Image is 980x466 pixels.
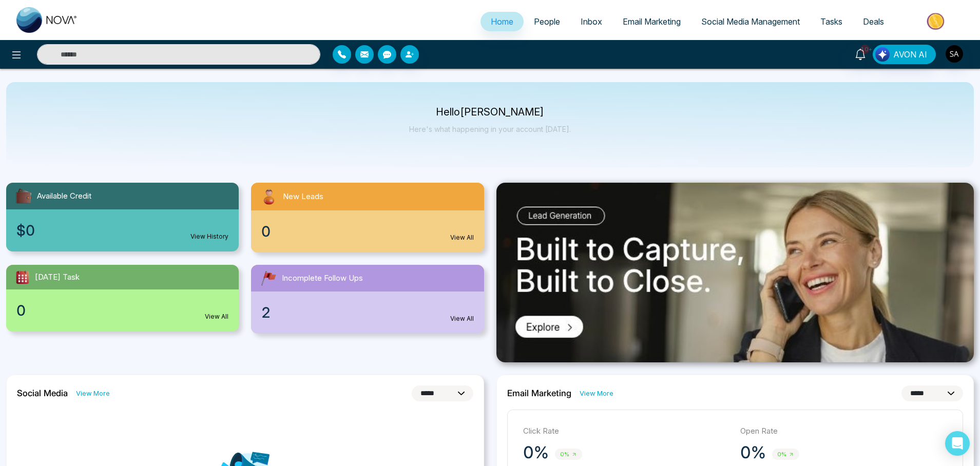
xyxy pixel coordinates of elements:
img: followUps.svg [259,269,278,287]
span: 0% [555,449,582,460]
span: Inbox [581,16,602,27]
span: New Leads [283,191,323,203]
img: availableCredit.svg [14,187,33,205]
img: . [496,183,974,362]
a: Email Marketing [612,12,691,31]
img: Market-place.gif [899,10,974,33]
img: Nova CRM Logo [16,7,78,33]
span: Deals [863,16,884,27]
span: 2 [261,302,271,323]
span: Tasks [820,16,842,27]
a: Tasks [810,12,853,31]
p: 0% [523,442,549,463]
a: Social Media Management [691,12,810,31]
h2: Social Media [17,388,68,398]
p: Click Rate [523,425,730,437]
span: 10+ [860,45,870,54]
p: Here's what happening in your account [DATE]. [409,125,571,133]
span: [DATE] Task [35,271,80,283]
img: newLeads.svg [259,187,279,206]
a: View All [205,312,228,321]
a: Deals [853,12,894,31]
button: AVON AI [873,45,936,64]
span: Home [491,16,513,27]
img: User Avatar [946,45,963,63]
div: Open Intercom Messenger [945,431,970,456]
span: $0 [16,220,35,241]
a: View More [76,389,110,398]
a: View All [450,314,474,323]
span: AVON AI [893,48,927,61]
span: Available Credit [37,190,91,202]
span: Email Marketing [623,16,681,27]
a: View All [450,233,474,242]
a: Incomplete Follow Ups2View All [245,265,490,334]
span: Incomplete Follow Ups [282,273,363,284]
a: New Leads0View All [245,183,490,253]
p: Hello [PERSON_NAME] [409,108,571,116]
a: Home [481,12,524,31]
span: 0 [16,300,26,321]
a: People [524,12,570,31]
img: todayTask.svg [14,269,31,285]
a: 10+ [848,45,873,63]
a: Inbox [570,12,612,31]
a: View More [580,389,613,398]
span: Social Media Management [701,16,800,27]
p: 0% [740,442,766,463]
a: View History [190,232,228,241]
span: People [534,16,560,27]
span: 0 [261,221,271,242]
img: Lead Flow [875,47,890,62]
span: 0% [772,449,799,460]
p: Open Rate [740,425,947,437]
h2: Email Marketing [507,388,571,398]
